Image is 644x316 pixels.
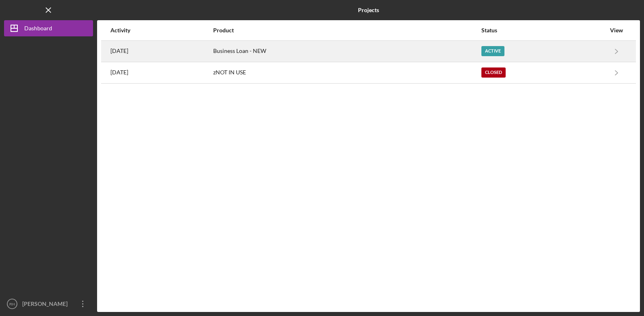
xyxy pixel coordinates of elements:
[4,296,93,312] button: RH[PERSON_NAME]
[358,7,379,13] b: Projects
[4,20,93,36] button: Dashboard
[481,46,504,56] div: Active
[110,48,128,54] time: 2025-09-09 20:30
[481,67,506,78] div: Closed
[9,302,15,306] text: RH
[24,20,52,38] div: Dashboard
[20,296,73,314] div: [PERSON_NAME]
[213,27,481,34] div: Product
[481,27,606,34] div: Status
[213,63,481,83] div: zNOT IN USE
[110,27,212,34] div: Activity
[213,41,481,61] div: Business Loan - NEW
[110,69,128,76] time: 2021-11-29 18:04
[606,27,627,34] div: View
